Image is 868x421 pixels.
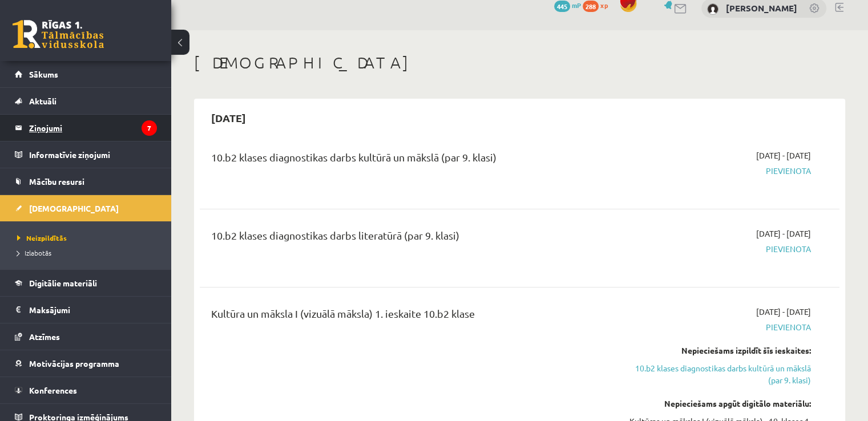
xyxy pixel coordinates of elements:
span: [DATE] - [DATE] [756,228,811,240]
span: Pievienota [623,165,811,177]
a: Ziņojumi7 [15,115,157,141]
div: Kultūra un māksla I (vizuālā māksla) 1. ieskaite 10.b2 klase [211,306,605,327]
span: Izlabotās [17,248,51,257]
span: [DATE] - [DATE] [756,306,811,318]
legend: Informatīvie ziņojumi [29,141,157,168]
a: Mācību resursi [15,168,157,195]
span: Aktuāli [29,96,56,106]
span: Neizpildītās [17,233,67,242]
a: Digitālie materiāli [15,270,157,296]
a: Neizpildītās [17,233,160,243]
a: Izlabotās [17,248,160,258]
a: [PERSON_NAME] [726,2,797,14]
a: 10.b2 klases diagnostikas darbs kultūrā un mākslā (par 9. klasi) [623,362,811,386]
span: Pievienota [623,321,811,333]
span: Digitālie materiāli [29,278,97,288]
div: Nepieciešams apgūt digitālo materiālu: [623,398,811,410]
span: Mācību resursi [29,176,84,187]
a: Informatīvie ziņojumi [15,141,157,168]
a: 445 mP [554,1,581,10]
a: Maksājumi [15,297,157,323]
span: Motivācijas programma [29,358,119,369]
span: mP [572,1,581,10]
a: Sākums [15,61,157,87]
span: xp [600,1,608,10]
span: 445 [554,1,570,12]
a: Konferences [15,377,157,403]
h1: [DEMOGRAPHIC_DATA] [194,53,845,72]
span: [DATE] - [DATE] [756,149,811,161]
a: Motivācijas programma [15,350,157,377]
div: 10.b2 klases diagnostikas darbs literatūrā (par 9. klasi) [211,228,605,249]
legend: Maksājumi [29,297,157,323]
legend: Ziņojumi [29,115,157,141]
i: 7 [142,120,157,136]
a: Rīgas 1. Tālmācības vidusskola [13,20,104,48]
span: Atzīmes [29,331,60,342]
span: 288 [583,1,599,12]
span: [DEMOGRAPHIC_DATA] [29,203,119,213]
a: Aktuāli [15,88,157,114]
a: [DEMOGRAPHIC_DATA] [15,195,157,221]
a: 288 xp [583,1,613,10]
span: Pievienota [623,243,811,255]
span: Konferences [29,385,77,395]
a: Atzīmes [15,323,157,350]
h2: [DATE] [200,104,257,131]
span: Sākums [29,69,58,79]
img: Martins Safronovs [707,3,718,15]
div: 10.b2 klases diagnostikas darbs kultūrā un mākslā (par 9. klasi) [211,149,605,171]
div: Nepieciešams izpildīt šīs ieskaites: [623,345,811,357]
